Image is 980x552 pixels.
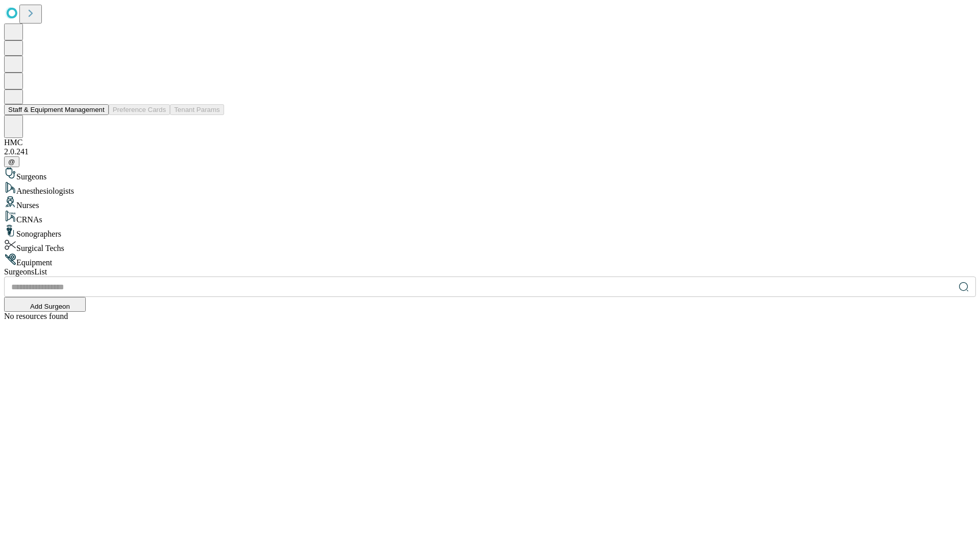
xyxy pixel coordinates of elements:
[4,267,976,277] div: Surgeons List
[4,167,976,181] div: Surgeons
[4,312,976,321] div: No resources found
[30,303,70,310] span: Add Surgeon
[8,158,15,166] span: @
[4,196,976,210] div: Nurses
[109,104,170,115] button: Preference Cards
[4,297,86,312] button: Add Surgeon
[4,253,976,267] div: Equipment
[4,239,976,253] div: Surgical Techs
[4,224,976,239] div: Sonographers
[4,181,976,196] div: Anesthesiologists
[4,210,976,224] div: CRNAs
[4,104,109,115] button: Staff & Equipment Management
[170,104,224,115] button: Tenant Params
[4,156,19,167] button: @
[4,138,976,147] div: HMC
[4,147,976,156] div: 2.0.241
